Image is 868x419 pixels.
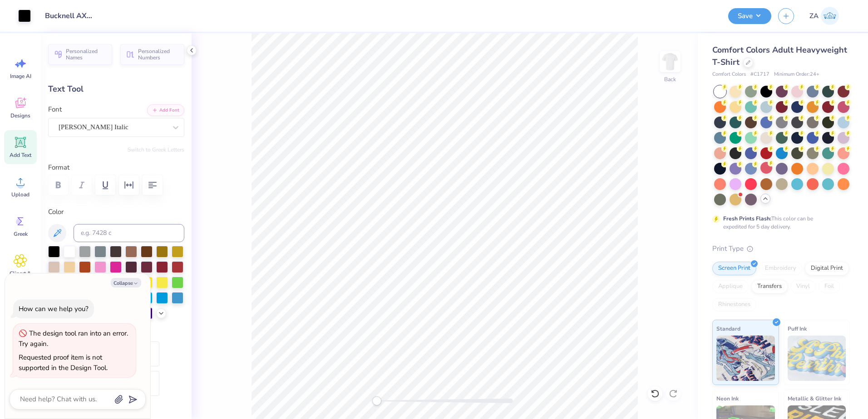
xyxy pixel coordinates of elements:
[19,353,108,372] div: Requested proof item is not supported in the Design Tool.
[11,191,30,198] span: Upload
[14,230,28,238] span: Greek
[759,262,802,275] div: Embroidery
[66,48,107,61] span: Personalized Names
[120,44,184,65] button: Personalized Numbers
[138,48,179,61] span: Personalized Numbers
[128,146,184,153] button: Switch to Greek Letters
[10,112,30,119] span: Designs
[74,224,184,242] input: e.g. 7428 c
[10,73,31,80] span: Image AI
[712,71,746,78] span: Comfort Colors
[10,151,31,159] span: Add Text
[5,270,35,284] span: Clipart & logos
[788,336,846,381] img: Puff Ink
[728,8,771,24] button: Save
[716,394,739,403] span: Neon Ink
[788,324,807,333] span: Puff Ink
[805,262,849,275] div: Digital Print
[723,215,771,222] strong: Fresh Prints Flash:
[372,396,381,405] div: Accessibility label
[48,207,184,217] label: Color
[19,304,89,313] div: How can we help you?
[48,44,112,65] button: Personalized Names
[147,104,184,116] button: Add Font
[712,244,850,254] div: Print Type
[712,280,749,293] div: Applique
[774,71,819,78] span: Minimum Order: 24 +
[819,280,840,293] div: Foil
[790,280,816,293] div: Vinyl
[48,104,62,115] label: Font
[712,262,756,275] div: Screen Print
[723,214,835,231] div: This color can be expedited for 5 day delivery.
[48,83,184,95] div: Text Tool
[38,7,104,25] input: Untitled Design
[716,336,775,381] img: Standard
[751,280,788,293] div: Transfers
[712,298,756,312] div: Rhinestones
[805,7,843,25] a: ZA
[788,394,841,403] span: Metallic & Glitter Ink
[821,7,839,25] img: Zuriel Alaba
[661,53,679,71] img: Back
[712,44,847,68] span: Comfort Colors Adult Heavyweight T-Shirt
[750,71,769,78] span: # C1717
[716,324,740,333] span: Standard
[19,329,128,348] div: The design tool ran into an error. Try again.
[48,162,184,173] label: Format
[664,75,676,83] div: Back
[809,11,819,21] span: ZA
[111,278,141,287] button: Collapse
